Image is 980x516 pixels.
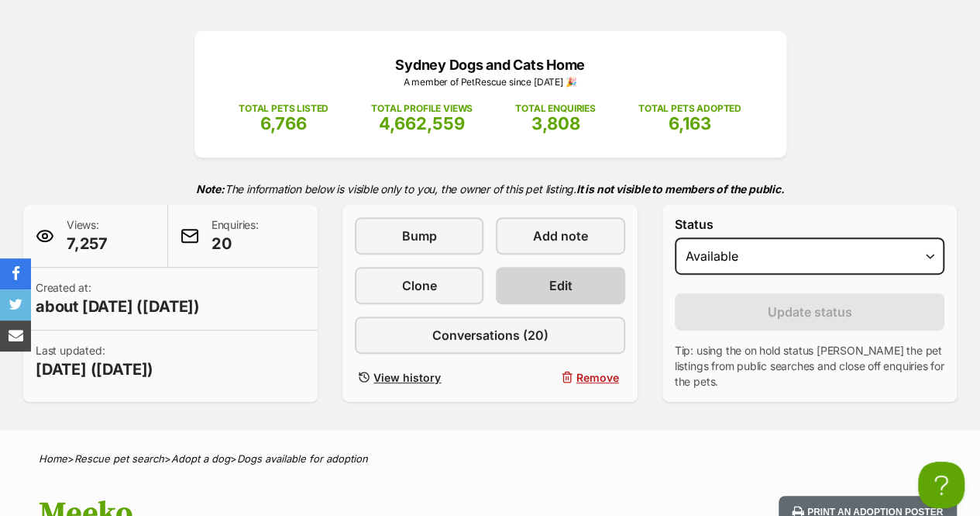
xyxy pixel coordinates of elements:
[355,317,624,354] a: Conversations (20)
[515,102,595,116] p: TOTAL ENQUIRIES
[918,462,965,508] iframe: Help Scout Beacon - Open
[373,369,441,386] span: View history
[432,326,548,345] span: Conversations (20)
[379,113,465,133] span: 4,662,559
[371,102,473,116] p: TOTAL PROFILE VIEWS
[218,54,763,75] p: Sydney Dogs and Cats Home
[211,233,259,255] span: 20
[638,102,741,116] p: TOTAL PETS ADOPTED
[402,276,437,295] span: Clone
[67,217,108,255] p: Views:
[531,113,580,133] span: 3,808
[675,343,944,390] p: Tip: using the on hold status [PERSON_NAME] the pet listings from public searches and close off e...
[496,217,624,255] a: Add note
[260,113,307,133] span: 6,766
[675,217,944,231] label: Status
[355,267,483,304] a: Clone
[36,296,200,317] span: about [DATE] ([DATE])
[533,227,588,245] span: Add note
[239,102,328,116] p: TOTAL PETS LISTED
[669,113,711,133] span: 6,163
[39,452,67,465] a: Home
[171,452,230,465] a: Adopt a dog
[218,75,763,89] p: A member of PetRescue since [DATE] 🎉
[496,366,624,389] button: Remove
[576,182,785,196] strong: It is not visible to members of the public.
[549,276,573,295] span: Edit
[211,217,259,255] p: Enquiries:
[355,366,483,389] a: View history
[675,293,944,331] button: Update status
[496,267,624,304] a: Edit
[36,358,153,380] span: [DATE] ([DATE])
[402,227,437,245] span: Bump
[36,280,200,317] p: Created at:
[36,343,153,380] p: Last updated:
[355,217,483,255] a: Bump
[196,182,225,196] strong: Note:
[74,452,164,465] a: Rescue pet search
[767,303,851,321] span: Update status
[237,452,368,465] a: Dogs available for adoption
[576,369,619,386] span: Remove
[67,233,108,255] span: 7,257
[23,173,957,205] p: The information below is visible only to you, the owner of this pet listing.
